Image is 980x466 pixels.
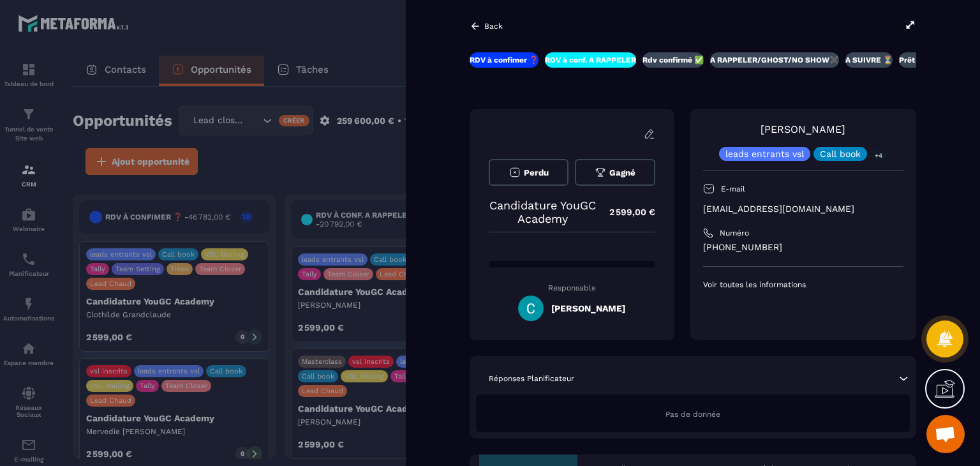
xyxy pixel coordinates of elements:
[761,123,845,135] a: [PERSON_NAME]
[575,159,655,186] button: Gagné
[725,149,804,158] p: leads entrants vsl
[926,415,965,453] div: Ouvrir le chat
[703,203,903,215] p: [EMAIL_ADDRESS][DOMAIN_NAME]
[489,159,568,186] button: Perdu
[524,168,549,177] span: Perdu
[870,149,887,162] p: +4
[721,184,745,194] p: E-mail
[820,149,861,158] p: Call book
[720,228,749,238] p: Numéro
[551,303,625,313] h5: [PERSON_NAME]
[489,199,597,225] p: Candidature YouGC Academy
[489,283,655,292] p: Responsable
[665,410,720,419] span: Pas de donnée
[489,373,574,384] p: Réponses Planificateur
[703,241,903,253] p: [PHONE_NUMBER]
[609,168,635,177] span: Gagné
[703,280,903,290] p: Voir toutes les informations
[597,200,655,225] p: 2 599,00 €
